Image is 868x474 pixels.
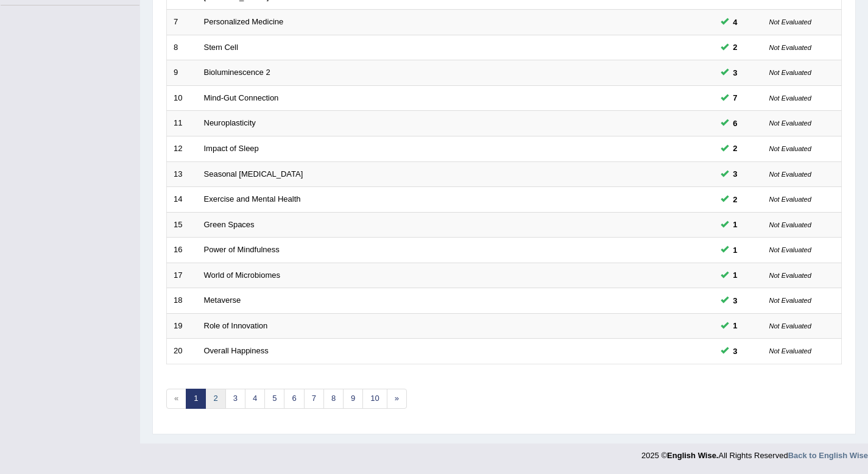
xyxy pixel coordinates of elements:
a: Seasonal [MEDICAL_DATA] [204,169,303,179]
a: 10 [362,389,387,409]
a: Metaverse [204,295,241,305]
td: 16 [167,238,197,263]
small: Not Evaluated [769,196,811,203]
span: You can still take this question [729,319,743,332]
span: You can still take this question [729,218,743,231]
span: You can still take this question [729,168,743,180]
a: Overall Happiness [204,346,269,355]
td: 10 [167,85,197,111]
span: You can still take this question [729,66,743,79]
small: Not Evaluated [769,246,811,253]
a: Role of Innovation [204,321,268,330]
td: 15 [167,212,197,238]
small: Not Evaluated [769,297,811,304]
a: 2 [205,389,225,409]
small: Not Evaluated [769,221,811,228]
td: 18 [167,288,197,314]
a: Personalized Medicine [204,17,284,26]
a: 3 [225,389,245,409]
span: « [166,389,186,409]
small: Not Evaluated [769,44,811,51]
span: You can still take this question [729,142,743,155]
small: Not Evaluated [769,18,811,26]
a: Stem Cell [204,43,238,52]
div: 2025 © All Rights Reserved [641,444,868,461]
td: 13 [167,161,197,187]
a: Bioluminescence 2 [204,68,270,77]
td: 20 [167,339,197,364]
a: » [387,389,407,409]
small: Not Evaluated [769,272,811,279]
small: Not Evaluated [769,322,811,330]
small: Not Evaluated [769,145,811,152]
a: Exercise and Mental Health [204,194,301,203]
a: 6 [284,389,304,409]
span: You can still take this question [729,345,743,358]
td: 8 [167,35,197,60]
a: 9 [343,389,363,409]
a: 5 [264,389,284,409]
span: You can still take this question [729,16,743,29]
strong: English Wise. [667,451,718,460]
span: You can still take this question [729,91,743,104]
a: Impact of Sleep [204,144,259,153]
small: Not Evaluated [769,69,811,76]
a: Back to English Wise [788,451,868,460]
td: 17 [167,263,197,288]
a: 4 [245,389,265,409]
a: Power of Mindfulness [204,245,280,254]
td: 11 [167,111,197,136]
span: You can still take this question [729,244,743,256]
a: World of Microbiomes [204,271,280,280]
small: Not Evaluated [769,119,811,127]
td: 14 [167,187,197,213]
span: You can still take this question [729,117,743,130]
td: 7 [167,10,197,35]
a: Mind-Gut Connection [204,93,279,102]
td: 19 [167,313,197,339]
td: 9 [167,60,197,86]
span: You can still take this question [729,269,743,281]
a: Green Spaces [204,220,255,229]
span: You can still take this question [729,41,743,54]
span: You can still take this question [729,294,743,307]
a: 7 [304,389,324,409]
a: Neuroplasticity [204,118,256,127]
small: Not Evaluated [769,94,811,102]
td: 12 [167,136,197,161]
small: Not Evaluated [769,171,811,178]
span: You can still take this question [729,193,743,206]
a: 1 [186,389,206,409]
a: 8 [323,389,344,409]
small: Not Evaluated [769,347,811,355]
